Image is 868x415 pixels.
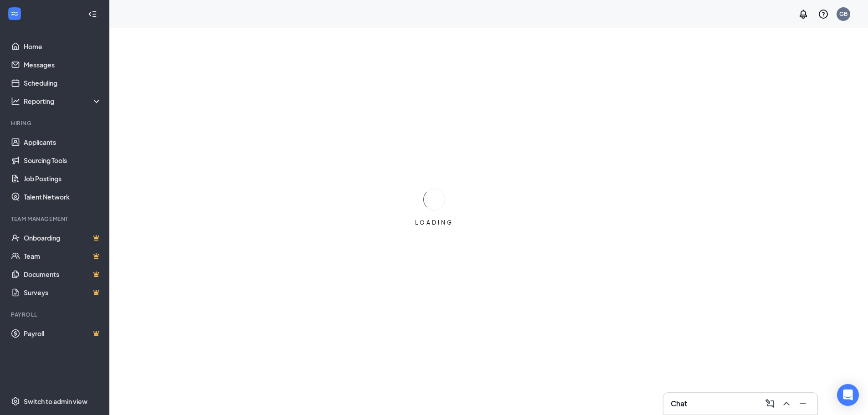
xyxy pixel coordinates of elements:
div: GB [839,10,847,18]
svg: Minimize [797,398,808,409]
div: LOADING [411,219,457,226]
svg: Notifications [798,9,809,20]
a: DocumentsCrown [24,265,102,283]
a: Applicants [24,133,102,151]
a: OnboardingCrown [24,229,102,247]
a: SurveysCrown [24,283,102,302]
svg: ChevronUp [781,398,792,409]
a: PayrollCrown [24,324,102,343]
svg: Analysis [11,97,20,106]
h3: Chat [671,399,687,409]
div: Open Intercom Messenger [837,384,859,406]
svg: WorkstreamLogo [10,9,19,18]
div: Switch to admin view [24,397,87,406]
div: Payroll [11,311,100,318]
a: Messages [24,56,102,74]
svg: QuestionInfo [818,9,829,20]
a: Sourcing Tools [24,151,102,169]
a: Home [24,37,102,56]
a: Talent Network [24,188,102,206]
svg: ComposeMessage [765,398,776,409]
svg: Collapse [88,10,97,19]
button: ComposeMessage [763,396,777,411]
a: Job Postings [24,169,102,188]
div: Hiring [11,119,100,127]
div: Reporting [24,97,102,106]
a: Scheduling [24,74,102,92]
svg: Settings [11,397,20,406]
div: Team Management [11,215,100,223]
a: TeamCrown [24,247,102,265]
button: Minimize [796,396,810,411]
button: ChevronUp [779,396,794,411]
